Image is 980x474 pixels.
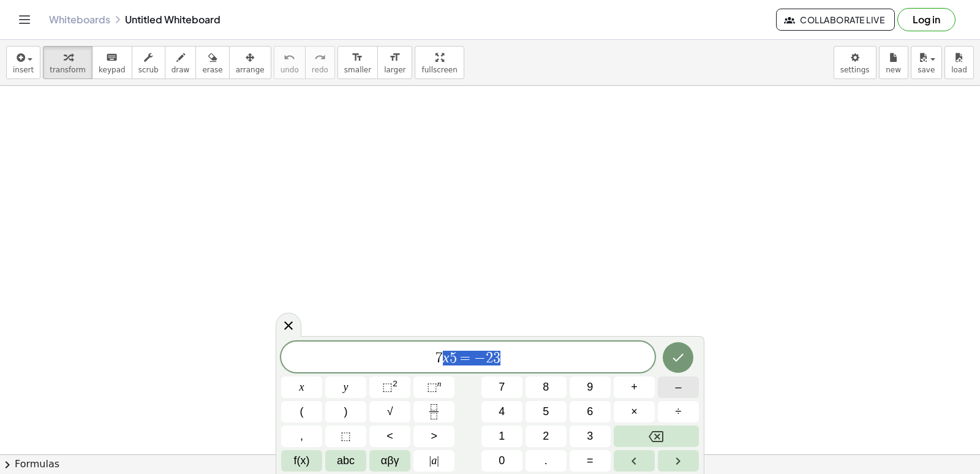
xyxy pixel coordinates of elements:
button: Squared [369,377,410,398]
span: > [431,428,437,445]
button: 2 [526,426,567,447]
span: 0 [499,453,505,469]
button: fullscreen [415,46,464,79]
button: 3 [570,426,611,447]
span: insert [13,66,34,74]
button: Left arrow [614,450,655,472]
button: 0 [481,450,522,472]
button: save [911,46,942,79]
span: smaller [344,66,371,74]
span: | [429,454,432,467]
button: load [944,46,974,79]
span: 3 [587,428,593,445]
i: format_size [352,50,363,65]
button: format_sizesmaller [337,46,378,79]
span: ) [344,403,348,420]
span: ( [300,403,304,420]
span: 9 [587,379,593,396]
button: 5 [526,401,567,422]
span: , [300,428,303,445]
button: Times [614,401,655,422]
span: × [631,403,638,420]
button: Greater than [413,426,454,447]
button: Minus [658,377,699,398]
span: 2 [543,428,549,445]
span: redo [312,66,328,74]
button: Functions [281,450,322,472]
i: undo [284,50,295,65]
span: new [886,66,901,74]
span: larger [384,66,405,74]
button: ) [325,401,366,422]
button: Plus [614,377,655,398]
button: format_sizelarger [377,46,412,79]
span: ⬚ [341,428,351,445]
span: 2 [486,351,493,365]
button: Fraction [413,401,454,422]
button: Equals [570,450,611,472]
button: undoundo [274,46,306,79]
button: 1 [481,426,522,447]
button: Log in [897,8,956,31]
span: 7 [435,351,443,365]
button: Greek alphabet [369,450,410,472]
span: αβγ [381,453,399,469]
span: − [474,351,486,365]
i: format_size [389,50,401,65]
span: = [457,351,475,365]
span: 7 [499,379,505,396]
button: 7 [481,377,522,398]
a: Whiteboards [49,13,110,26]
button: Absolute value [413,450,454,472]
button: new [879,46,908,79]
span: ⬚ [382,381,393,393]
button: y [325,377,366,398]
button: Divide [658,401,699,422]
span: 5 [450,351,457,365]
span: + [631,379,638,396]
button: Right arrow [658,450,699,472]
span: transform [50,66,86,74]
span: 1 [499,428,505,445]
span: | [437,454,439,467]
span: 8 [543,379,549,396]
button: Square root [369,401,410,422]
button: 4 [481,401,522,422]
button: ( [281,401,322,422]
button: draw [165,46,197,79]
span: abc [337,453,355,469]
button: , [281,426,322,447]
span: Collaborate Live [786,14,884,25]
button: x [281,377,322,398]
button: redoredo [305,46,335,79]
button: Backspace [614,426,699,447]
button: scrub [132,46,165,79]
sup: n [437,379,442,388]
span: = [587,453,594,469]
span: keypad [99,66,126,74]
span: – [675,379,681,396]
span: save [918,66,935,74]
span: 4 [499,403,505,420]
span: scrub [138,66,159,74]
span: . [545,453,548,469]
span: ÷ [676,403,682,420]
span: a [429,453,439,469]
sup: 2 [393,379,398,388]
span: 5 [543,403,549,420]
span: draw [171,66,190,74]
button: 8 [526,377,567,398]
button: keyboardkeypad [92,46,132,79]
button: Placeholder [325,426,366,447]
button: transform [43,46,92,79]
var: x [443,350,450,365]
span: √ [387,403,393,420]
span: ⬚ [427,381,437,393]
span: < [386,428,393,445]
button: . [526,450,567,472]
span: fullscreen [421,66,457,74]
button: Collaborate Live [776,9,895,31]
button: Superscript [413,377,454,398]
span: undo [281,66,299,74]
button: Alphabet [325,450,366,472]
